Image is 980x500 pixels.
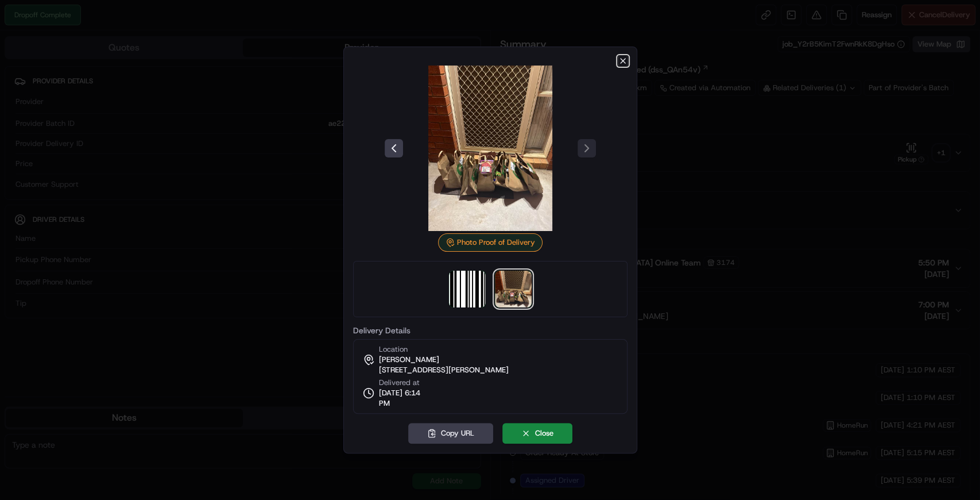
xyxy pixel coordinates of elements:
span: [STREET_ADDRESS][PERSON_NAME] [378,365,508,375]
button: Close [502,423,572,444]
label: Delivery Details [353,326,627,334]
span: Delivered at [378,378,431,388]
span: [DATE] 6:14 PM [378,388,431,409]
div: Photo Proof of Delivery [438,233,543,252]
img: photo_proof_of_delivery image [408,66,573,231]
img: barcode_scan_on_pickup image [449,271,486,307]
img: photo_proof_of_delivery image [495,271,532,307]
button: Copy URL [408,423,493,444]
span: Location [378,344,407,355]
span: [PERSON_NAME] [378,355,439,365]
